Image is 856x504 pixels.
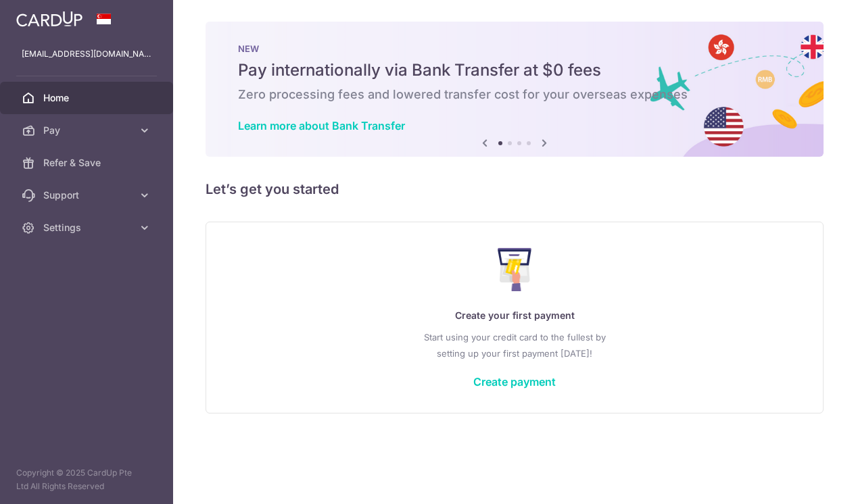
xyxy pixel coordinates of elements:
h5: Pay internationally via Bank Transfer at $0 fees [238,59,791,81]
a: Create payment [473,375,556,388]
span: Home [43,91,133,105]
p: NEW [238,43,791,54]
p: Create your first payment [233,307,796,324]
img: Bank transfer banner [206,22,824,157]
a: Learn more about Bank Transfer [238,119,405,132]
h5: Let’s get you started [206,178,824,200]
p: Start using your credit card to the fullest by setting up your first payment [DATE]! [233,329,796,361]
span: Settings [43,221,133,234]
span: Refer & Save [43,156,133,170]
span: Support [43,188,133,202]
img: CardUp [16,11,82,27]
span: Pay [43,124,133,137]
p: [EMAIL_ADDRESS][DOMAIN_NAME] [22,47,151,61]
img: Make Payment [498,248,532,291]
h6: Zero processing fees and lowered transfer cost for your overseas expenses [238,86,791,103]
